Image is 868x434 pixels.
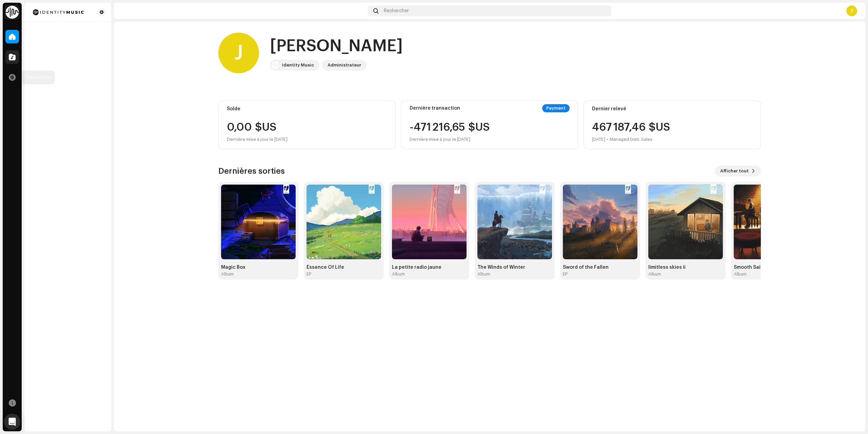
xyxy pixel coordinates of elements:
[607,135,608,144] div: •
[227,135,387,144] div: Dernière mise à jour le [DATE]
[307,271,311,277] div: EP
[734,185,808,259] img: af5c583c-e2e3-45c8-8989-e7b7ec2d256c
[328,61,361,69] div: Administrateur
[648,185,723,259] img: 834f7122-da2c-49ee-83ca-2069025ed6c4
[610,135,652,144] div: Managed Distr. Sales
[477,185,552,259] img: 2824037b-7bd5-4082-92d6-0b51cd6fc88b
[410,106,460,111] div: Dernière transaction
[715,166,761,176] button: Afficher tout
[584,100,761,149] re-o-card-value: Dernier relevé
[734,271,747,277] div: Album
[648,271,661,277] div: Album
[270,35,403,57] div: [PERSON_NAME]
[592,106,752,112] div: Dernier relevé
[477,265,552,270] div: The Winds of Winter
[846,5,857,16] div: J
[542,104,570,112] div: Payment
[218,166,285,176] h3: Dernières sorties
[5,5,19,19] img: 0f74c21f-6d1c-4dbc-9196-dbddad53419e
[4,414,20,430] div: Open Intercom Messenger
[392,271,405,277] div: Album
[648,265,723,270] div: limitless skies ii
[384,8,409,14] span: Rechercher
[221,185,296,259] img: 3793d063-f8b8-476a-b8f4-d7206e68c5d9
[271,61,279,69] img: 0f74c21f-6d1c-4dbc-9196-dbddad53419e
[221,265,296,270] div: Magic Box
[563,271,568,277] div: EP
[218,100,396,149] re-o-card-value: Solde
[307,265,381,270] div: Essence Of Life
[392,265,467,270] div: La petite radio jaune
[282,61,314,69] div: Identity Music
[218,33,259,73] div: J
[734,265,808,270] div: Smooth Sailing
[563,185,637,259] img: ef5ec4a2-ed62-4de3-a397-4e96fb3e9088
[30,8,87,16] img: 185c913a-8839-411b-a7b9-bf647bcb215e
[221,271,234,277] div: Album
[392,185,467,259] img: bde2f348-714c-44b5-9e5c-d06a60bafef1
[227,106,387,112] div: Solde
[592,135,605,144] div: [DATE]
[563,265,637,270] div: Sword of the Fallen
[477,271,490,277] div: Album
[720,164,749,178] span: Afficher tout
[307,185,381,259] img: 41435c15-4c96-4372-8d82-45d228094bd0
[410,135,490,144] div: Dernière mise à jour le [DATE]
